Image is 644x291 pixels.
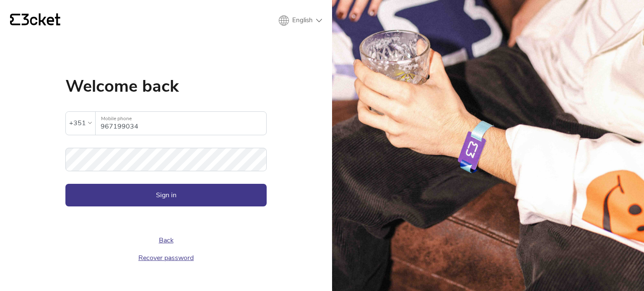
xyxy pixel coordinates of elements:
[10,14,20,26] g: {' '}
[101,112,266,135] input: Mobile phone
[159,236,174,245] a: Back
[138,253,194,263] a: Recover password
[65,184,267,206] button: Sign in
[96,112,266,126] label: Mobile phone
[69,117,86,129] div: +351
[65,148,267,162] label: Password
[10,13,60,28] a: {' '}
[65,78,267,95] h1: Welcome back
